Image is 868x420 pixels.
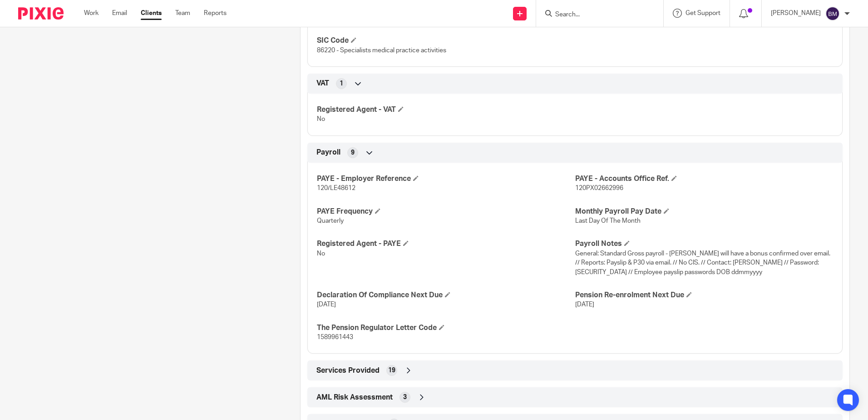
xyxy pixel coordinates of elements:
[317,207,575,216] h4: PAYE Frequency
[771,9,821,18] p: [PERSON_NAME]
[317,105,575,115] h4: Registered Agent - VAT
[575,239,833,249] h4: Payroll Notes
[317,174,575,184] h4: PAYE - Employer Reference
[317,334,353,340] span: 1589961443
[403,393,407,402] span: 3
[317,185,355,191] span: 120/LE48612
[175,9,190,18] a: Team
[112,9,127,18] a: Email
[575,218,641,224] span: Last Day Of The Month
[204,9,227,18] a: Reports
[317,290,575,300] h4: Declaration Of Compliance Next Due
[317,47,446,54] span: 86220 - Specialists medical practice activities
[351,148,355,157] span: 9
[317,218,344,224] span: Quarterly
[317,239,575,249] h4: Registered Agent - PAYE
[388,366,395,375] span: 19
[340,79,343,88] span: 1
[316,366,380,375] span: Services Provided
[575,207,833,216] h4: Monthly Payroll Pay Date
[317,323,575,333] h4: The Pension Regulator Letter Code
[141,9,162,18] a: Clients
[317,36,575,45] h4: SIC Code
[575,174,833,184] h4: PAYE - Accounts Office Ref.
[316,393,393,402] span: AML Risk Assessment
[554,11,636,19] input: Search
[316,148,340,157] span: Payroll
[317,301,336,308] span: [DATE]
[825,6,840,21] img: svg%3E
[317,116,325,122] span: No
[84,9,99,18] a: Work
[575,290,833,300] h4: Pension Re-enrolment Next Due
[575,185,623,191] span: 120PX02662996
[316,79,329,88] span: VAT
[18,7,64,20] img: Pixie
[686,10,720,16] span: Get Support
[575,250,830,275] span: General: Standard Gross payroll - [PERSON_NAME] will have a bonus confirmed over email. // Report...
[317,250,325,257] span: No
[575,301,594,308] span: [DATE]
